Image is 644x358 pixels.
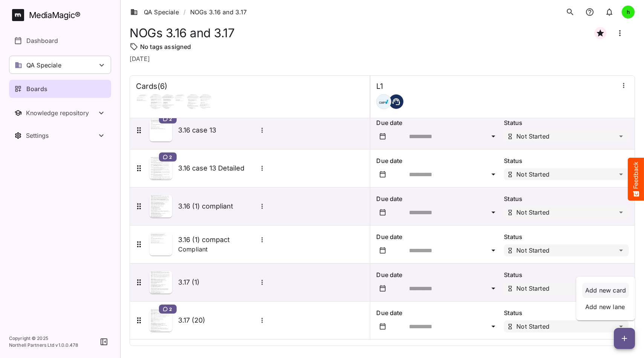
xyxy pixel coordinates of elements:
[582,5,597,20] button: notifications
[621,5,635,19] div: h
[585,302,626,311] p: Add new lane
[585,286,626,295] p: Add new card
[183,8,186,17] span: /
[130,8,179,17] a: QA Speciale
[602,5,617,20] button: notifications
[563,5,578,20] button: search
[628,158,644,201] button: Feedback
